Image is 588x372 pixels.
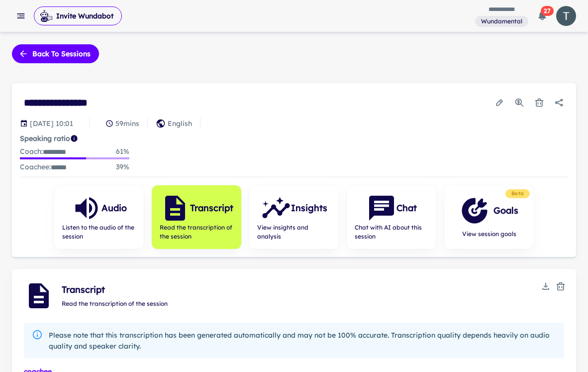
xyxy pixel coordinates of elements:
button: InsightsView insights and analysis [249,185,339,249]
span: View insights and analysis [257,223,331,241]
h6: Insights [291,201,327,215]
p: Coachee : [20,161,67,173]
h6: Transcript [190,201,233,215]
img: photoURL [556,6,576,26]
span: Invite Wundabot to record a meeting [34,6,122,26]
h6: Audio [101,201,127,215]
p: English [168,118,192,129]
p: 39 % [116,161,129,173]
h6: Goals [493,204,518,218]
p: Session date [30,118,73,129]
button: ChatChat with AI about this session [347,185,436,249]
h6: Chat [396,201,417,215]
p: 61 % [116,146,129,157]
div: Please note that this transcription has been generated automatically and may not be 100% accurate... [49,326,556,356]
strong: Speaking ratio [20,134,70,143]
span: Listen to the audio of the session [62,223,136,241]
button: Download [538,279,553,294]
span: Read the transcription of the session [62,300,168,307]
button: AudioListen to the audio of the session [54,185,144,249]
button: 27 [532,6,552,26]
button: Back to sessions [12,44,99,63]
p: Coach : [20,146,66,157]
button: Edit session [490,94,508,112]
button: Delete [553,279,568,294]
svg: Coach/coachee ideal ratio of speaking is roughly 20:80. Mentor/mentee ideal ratio of speaking is ... [70,134,78,142]
span: View session goals [460,230,518,239]
p: 59 mins [115,118,139,129]
span: Chat with AI about this session [355,223,428,241]
span: 27 [541,6,554,16]
span: Read the transcription of the session [160,223,233,241]
button: Share session [550,94,568,112]
span: Wundamental [477,17,526,26]
button: GoalsView session goals [444,185,534,249]
span: You are a member of this workspace. Contact your workspace owner for assistance. [475,15,528,27]
button: TranscriptRead the transcription of the session [152,185,241,249]
button: Delete session [530,94,548,112]
button: Invite Wundabot [34,6,122,25]
span: Beta [507,190,528,198]
span: Transcript [62,283,538,297]
button: Usage Statistics [510,94,528,112]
